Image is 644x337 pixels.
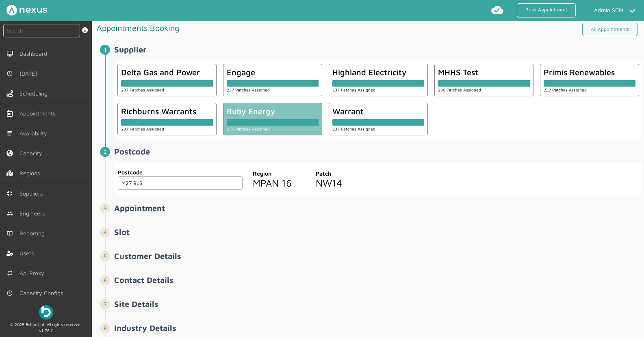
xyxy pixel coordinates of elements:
img: appointments-left-menu.svg [7,110,13,117]
small: 237 Patches Assigned [544,87,587,92]
h2: Supplier ️️️ [114,45,642,54]
h2: Appointment ️️️ [114,203,642,213]
span: MPAN 16 [253,177,292,189]
input: Search by: Ref, PostCode, MPAN, MPRN, Account, Customer [3,24,80,37]
small: 237 Patches Assigned [121,126,164,131]
div: MHHS Test [438,67,530,77]
img: md-repeat.svg [7,270,13,276]
span: Scheduling [20,90,51,97]
small: 237 Patches Assigned [332,87,375,92]
span: Reporting [20,230,48,237]
span: Capacity [20,150,46,157]
small: 236 Patches Assigned [227,126,270,131]
img: md-cloud-done.svg [491,3,504,16]
small: 236 Patches Assigned [438,87,481,92]
small: 237 Patches Assigned [332,126,375,131]
h2: Contact Details [114,275,642,285]
img: md-list.svg [7,130,13,137]
h2: Site Details [114,299,642,309]
img: md-book.svg [7,230,13,237]
span: NW14 [316,177,342,189]
span: Dashboard [20,50,50,57]
div: Ruby Energy [227,107,319,116]
label: Postcode [118,168,243,176]
img: capacity-left-menu.svg [7,150,13,157]
div: Warrant [332,107,424,116]
span: Users [20,250,37,257]
a: Book Appointment [517,3,576,17]
div: Highland Electricity [332,67,424,77]
div: Delta Gas and Power [121,67,213,77]
a: All Appointments [582,23,637,36]
h2: Industry Details [114,323,642,333]
img: regions.left-menu.svg [7,170,13,176]
img: md-time.svg [7,70,13,77]
label: Patch [316,169,372,178]
img: Beboc Logo [39,305,53,320]
span: Capacity Configs [20,290,66,296]
small: 237 Patches Assigned [227,87,270,92]
img: md-people.svg [7,210,13,217]
img: scheduling-left-menu.svg [7,90,13,97]
span: [DATE] [20,70,40,77]
h1: Appointments Booking [97,20,369,36]
h2: Customer Details ️️️ [114,251,642,261]
div: Engage [227,67,319,77]
span: Availability [20,130,50,137]
span: Regions [20,170,43,176]
img: user-left-menu.svg [7,250,13,257]
span: Suppliers [20,190,46,197]
div: Primis Renewables [544,67,635,77]
div: Richburns Warrants [121,107,213,116]
img: md-desktop.svg [7,50,13,57]
img: Nexus [7,5,47,15]
label: Region [253,169,309,178]
h2: Slot ️️️ [114,227,642,237]
small: 237 Patches Assigned [121,87,164,92]
img: md-time.svg [7,290,13,296]
span: Api Proxy [20,270,48,276]
img: md-contract.svg [7,190,13,197]
h2: Postcode ️️️ [114,147,642,156]
span: Appointments [20,110,59,117]
span: Engineers [20,210,48,217]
